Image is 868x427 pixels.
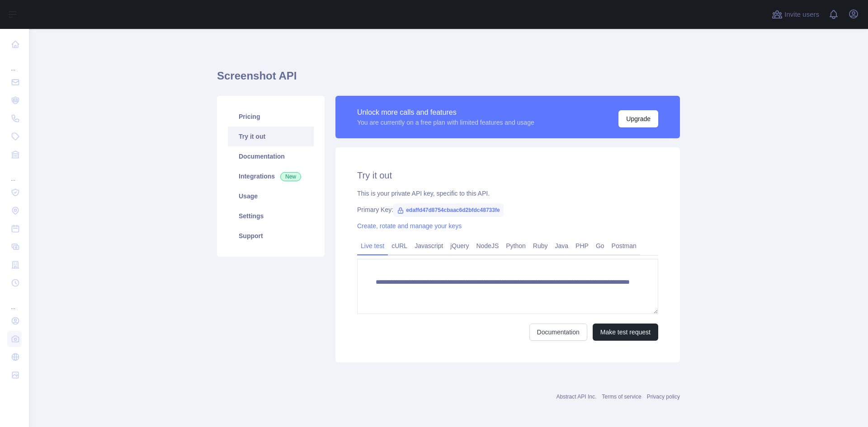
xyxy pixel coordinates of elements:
[228,107,314,127] a: Pricing
[592,239,608,253] a: Go
[502,239,529,253] a: Python
[602,394,641,400] a: Terms of service
[784,9,819,20] span: Invite users
[7,293,22,311] div: ...
[472,239,502,253] a: NodeJS
[280,172,301,181] span: New
[357,222,462,230] a: Create, rotate and manage your keys
[7,54,22,72] div: ...
[529,324,587,341] a: Documentation
[557,394,597,400] a: Abstract API Inc.
[552,239,572,253] a: Java
[357,205,658,214] div: Primary Key:
[770,7,821,22] button: Invite users
[228,146,314,166] a: Documentation
[217,69,680,90] h1: Screenshot API
[228,127,314,146] a: Try it out
[608,239,640,253] a: Postman
[7,164,22,183] div: ...
[388,239,411,253] a: cURL
[593,324,658,341] button: Make test request
[411,239,447,253] a: Javascript
[393,203,503,217] span: edaffd47d8754cbaac6d2bfdc48733fe
[357,118,534,127] div: You are currently on a free plan with limited features and usage
[572,239,592,253] a: PHP
[357,189,658,198] div: This is your private API key, specific to this API.
[529,239,552,253] a: Ruby
[357,107,534,118] div: Unlock more calls and features
[618,110,658,127] button: Upgrade
[357,239,388,253] a: Live test
[357,169,658,182] h2: Try it out
[447,239,472,253] a: jQuery
[228,166,314,186] a: Integrations New
[647,394,680,400] a: Privacy policy
[228,226,314,246] a: Support
[228,186,314,206] a: Usage
[228,206,314,226] a: Settings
